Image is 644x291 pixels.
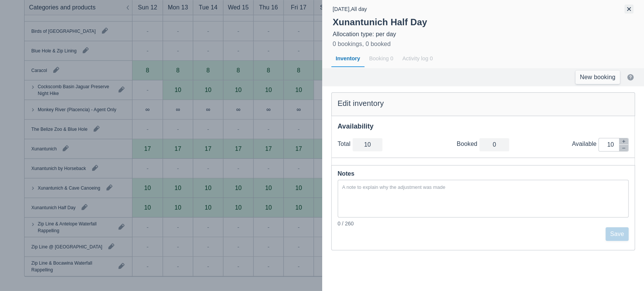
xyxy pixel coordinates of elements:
[338,140,352,148] div: Total
[333,5,367,14] div: [DATE] , All day
[575,70,620,84] a: New booking
[338,220,629,227] div: 0 / 260
[338,99,629,108] div: Edit inventory
[333,40,391,49] div: 0 bookings, 0 booked
[333,17,427,27] strong: Xunantunich Half Day
[333,31,634,38] div: Allocation type: per day
[338,122,629,131] div: Availability
[338,168,629,179] div: Notes
[331,50,365,67] div: Inventory
[572,140,598,148] div: Available
[456,140,479,148] div: Booked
